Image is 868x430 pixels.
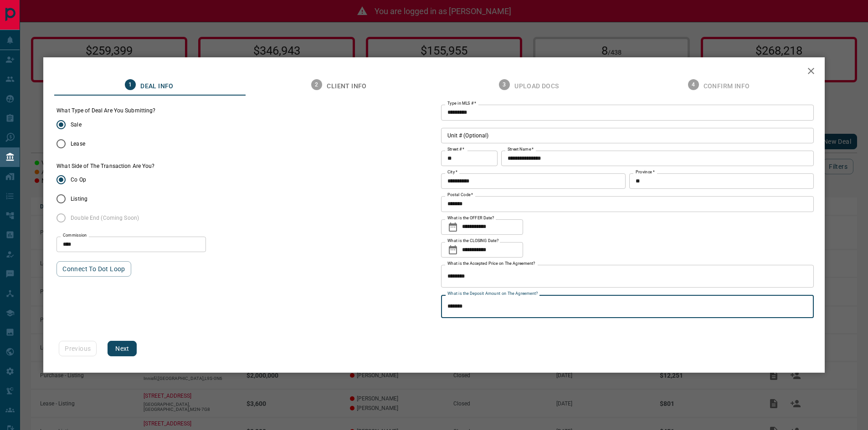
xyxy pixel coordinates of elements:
[56,162,154,170] label: What Side of The Transaction Are You?
[447,215,494,221] label: What is the OFFER Date?
[108,341,137,356] button: Next
[447,261,535,267] label: What is the Accepted Price on The Agreement?
[447,169,457,175] label: City
[71,176,86,184] span: Co Op
[447,192,473,198] label: Postal Code
[447,291,538,297] label: What is the Deposit Amount on The Agreement?
[63,233,87,238] label: Commission
[508,147,534,152] label: Street Name
[447,147,464,152] label: Street #
[71,214,139,222] span: Double End (Coming Soon)
[71,140,85,148] span: Lease
[327,82,366,91] span: Client Info
[129,81,132,88] text: 1
[636,169,654,175] label: Province
[71,121,81,129] span: Sale
[315,81,318,88] text: 2
[140,82,174,91] span: Deal Info
[447,238,498,244] label: What is the CLOSING Date?
[71,195,87,203] span: Listing
[56,107,155,115] legend: What Type of Deal Are You Submitting?
[56,261,131,277] button: Connect to Dot Loop
[447,101,476,106] label: Type in MLS #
